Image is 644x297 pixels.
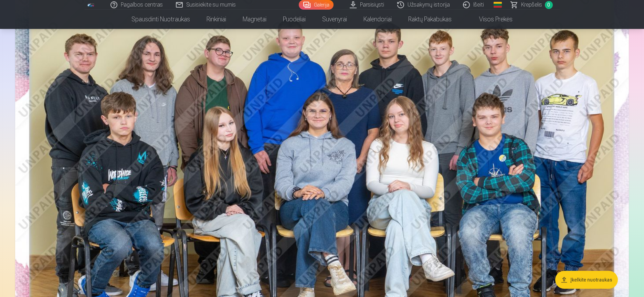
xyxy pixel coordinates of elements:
[460,10,521,29] a: Visos prekės
[198,10,234,29] a: Rinkiniai
[521,1,542,9] span: Krepšelis
[400,10,460,29] a: Raktų pakabukas
[355,10,400,29] a: Kalendoriai
[555,271,618,289] button: Įkelkite nuotraukas
[545,1,553,9] span: 0
[314,10,355,29] a: Suvenyrai
[275,10,314,29] a: Puodeliai
[234,10,275,29] a: Magnetai
[123,10,198,29] a: Spausdinti nuotraukas
[87,3,95,7] img: /fa2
